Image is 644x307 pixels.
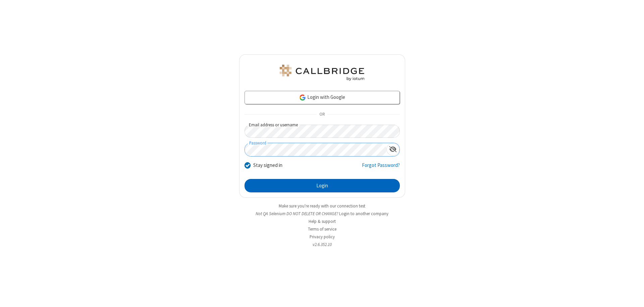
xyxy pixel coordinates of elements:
a: Terms of service [308,226,336,232]
li: Not QA Selenium DO NOT DELETE OR CHANGE? [239,210,405,217]
input: Password [245,143,386,156]
img: QA Selenium DO NOT DELETE OR CHANGE [278,65,366,81]
button: Login to another company [339,210,388,217]
div: Show password [386,143,399,156]
a: Help & support [309,219,336,224]
a: Forgot Password? [362,162,400,174]
a: Make sure you're ready with our connection test [279,203,365,209]
span: OR [317,110,327,119]
img: google-icon.png [299,94,306,101]
a: Privacy policy [310,234,335,240]
button: Login [245,179,400,192]
li: v2.6.352.10 [239,241,405,248]
input: Email address or username [245,125,400,138]
a: Login with Google [245,91,400,104]
label: Stay signed in [253,162,282,169]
